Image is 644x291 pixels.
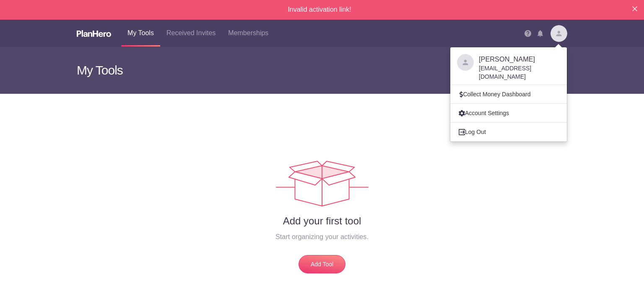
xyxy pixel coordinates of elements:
[121,20,160,46] a: My Tools
[525,30,531,37] img: Help icon
[457,54,474,71] img: Davatar
[83,215,561,227] h2: Add your first tool
[299,255,345,273] a: Add Tool
[459,129,465,135] img: Logout
[551,25,567,42] img: Davatar
[460,91,463,98] img: Dollar sign
[160,20,222,46] a: Received Invites
[538,30,543,37] img: Notifications
[77,30,111,37] img: Logo white planhero
[222,20,275,46] a: Memberships
[479,54,560,64] h4: [PERSON_NAME]
[632,6,637,11] img: X small white
[459,110,465,116] img: Account settings
[276,161,369,206] img: Tools empty
[83,232,561,242] h4: Start organizing your activities.
[450,126,567,137] a: Log Out
[450,108,567,118] a: Account Settings
[450,89,567,100] a: Collect Money Dashboard
[479,64,560,81] div: [EMAIL_ADDRESS][DOMAIN_NAME]
[632,5,637,12] button: Close
[77,47,316,94] h3: My Tools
